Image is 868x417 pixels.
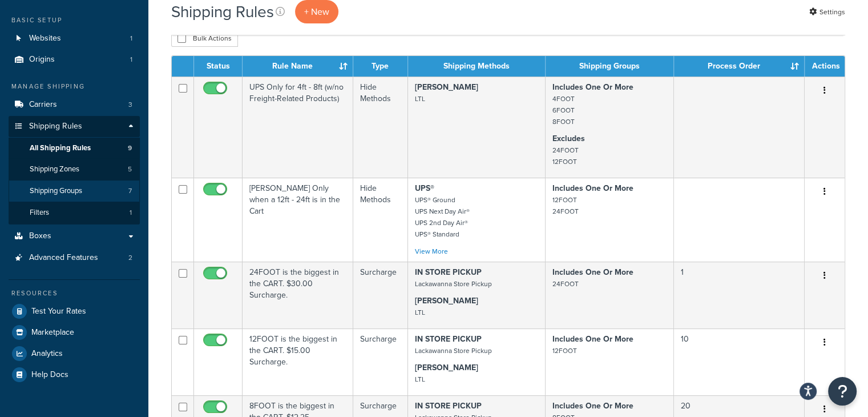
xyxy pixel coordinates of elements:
li: Advanced Features [9,247,140,268]
span: Test Your Rates [31,307,86,316]
strong: Includes One Or More [552,400,633,412]
li: Shipping Rules [9,116,140,224]
small: UPS® Ground UPS Next Day Air® UPS 2nd Day Air® UPS® Standard [415,195,470,239]
a: All Shipping Rules 9 [9,138,140,159]
span: Marketplace [31,328,74,338]
button: Open Resource Center [828,377,857,406]
strong: IN STORE PICKUP [415,266,482,278]
small: Lackawanna Store Pickup [415,346,492,356]
small: 24FOOT [552,279,579,289]
button: Bulk Actions [171,30,238,47]
span: Shipping Rules [29,122,82,131]
strong: Includes One Or More [552,182,633,194]
span: Advanced Features [29,253,98,263]
small: 24FOOT 12FOOT [552,145,579,167]
a: Test Your Rates [9,301,140,322]
span: Boxes [29,231,51,241]
div: Manage Shipping [9,82,140,91]
strong: [PERSON_NAME] [415,362,478,374]
a: Help Docs [9,364,140,385]
td: Surcharge [353,328,408,395]
td: [PERSON_NAME] Only when a 12ft - 24ft is in the Cart [243,178,353,262]
a: Marketplace [9,322,140,343]
a: Filters 1 [9,202,140,223]
small: Lackawanna Store Pickup [415,279,492,289]
a: View More [415,246,448,256]
strong: IN STORE PICKUP [415,333,482,345]
strong: Excludes [552,133,585,145]
strong: Includes One Or More [552,266,633,278]
span: 9 [128,143,132,153]
a: Analytics [9,343,140,364]
span: Filters [30,208,49,218]
strong: [PERSON_NAME] [415,81,478,93]
td: Hide Methods [353,77,408,178]
div: Basic Setup [9,15,140,25]
a: Shipping Groups 7 [9,181,140,202]
span: Origins [29,55,55,65]
td: UPS Only for 4ft - 8ft (w/no Freight-Related Products) [243,77,353,178]
th: Actions [805,56,845,77]
li: Shipping Groups [9,181,140,202]
span: Websites [29,34,61,43]
span: Carriers [29,100,57,110]
span: 3 [128,100,132,110]
a: Shipping Zones 5 [9,159,140,180]
span: All Shipping Rules [30,143,91,153]
li: All Shipping Rules [9,138,140,159]
th: Status [194,56,243,77]
span: 1 [130,55,132,65]
span: Shipping Zones [30,165,79,174]
li: Origins [9,49,140,70]
strong: Includes One Or More [552,333,633,345]
span: 1 [130,34,132,43]
span: 1 [130,208,132,218]
small: LTL [415,94,425,104]
a: Origins 1 [9,49,140,70]
span: Shipping Groups [30,186,82,196]
strong: UPS® [415,182,434,194]
div: Resources [9,288,140,298]
a: Websites 1 [9,28,140,49]
th: Shipping Groups [546,56,674,77]
td: 12FOOT is the biggest in the CART. $15.00 Surcharge. [243,328,353,395]
td: 24FOOT is the biggest in the CART. $30.00 Surcharge. [243,262,353,328]
li: Websites [9,28,140,49]
small: 12FOOT [552,346,577,356]
a: Shipping Rules [9,116,140,137]
small: 12FOOT 24FOOT [552,195,579,216]
td: Surcharge [353,262,408,328]
li: Filters [9,202,140,223]
span: 5 [128,165,132,174]
li: Shipping Zones [9,159,140,180]
th: Rule Name : activate to sort column ascending [243,56,353,77]
a: Carriers 3 [9,94,140,115]
td: 1 [674,262,805,328]
span: Analytics [31,349,63,359]
th: Shipping Methods [408,56,546,77]
a: Settings [809,4,845,20]
small: LTL [415,374,425,384]
th: Process Order : activate to sort column ascending [674,56,805,77]
td: Hide Methods [353,178,408,262]
small: 4FOOT 6FOOT 8FOOT [552,94,575,127]
span: Help Docs [31,370,68,380]
h1: Shipping Rules [171,1,274,23]
th: Type [353,56,408,77]
strong: IN STORE PICKUP [415,400,482,412]
a: Boxes [9,226,140,247]
a: Advanced Features 2 [9,247,140,268]
small: LTL [415,307,425,318]
strong: Includes One Or More [552,81,633,93]
li: Carriers [9,94,140,115]
span: 7 [128,186,132,196]
span: 2 [128,253,132,263]
strong: [PERSON_NAME] [415,295,478,307]
td: 10 [674,328,805,395]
